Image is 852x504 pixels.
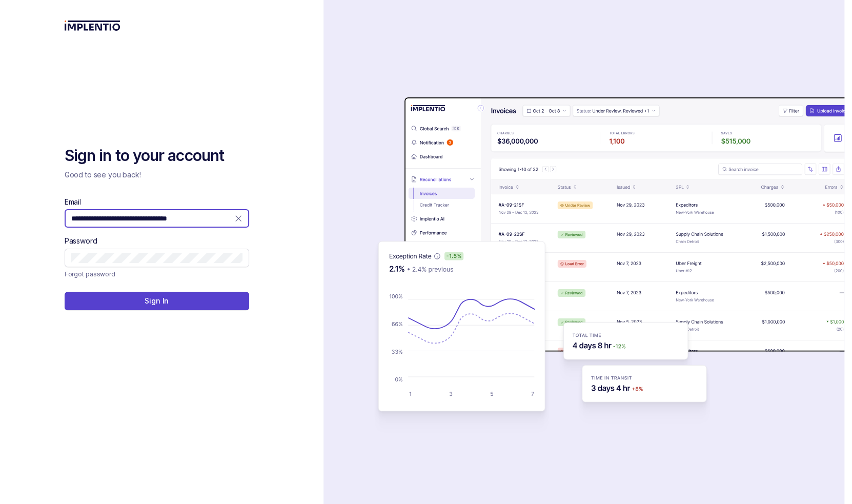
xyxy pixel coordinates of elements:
[65,269,115,279] a: Link Forgot password
[65,170,249,180] p: Good to see you back!
[145,296,169,306] p: Sign In
[65,146,249,166] h2: Sign in to your account
[65,269,115,279] p: Forgot password
[65,292,249,310] button: Sign In
[65,236,97,246] label: Password
[65,197,81,207] label: Email
[65,21,120,31] img: logo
